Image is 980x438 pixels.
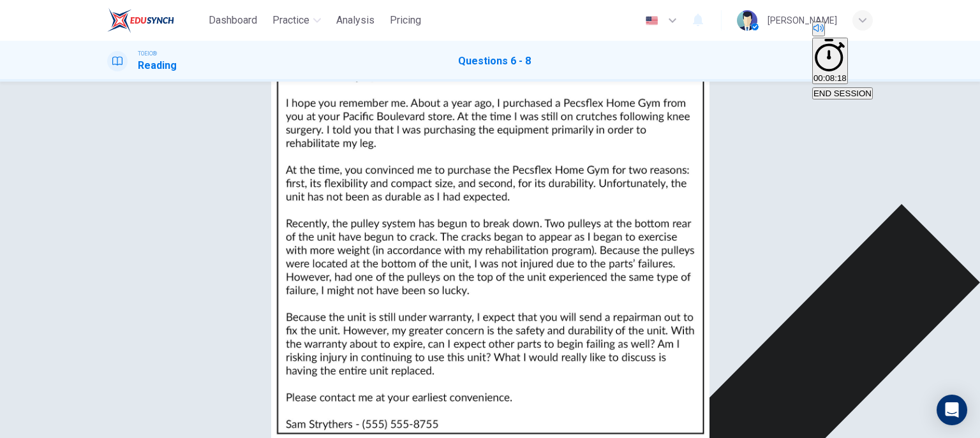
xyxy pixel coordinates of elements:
[768,13,837,28] div: [PERSON_NAME]
[812,22,873,38] div: Mute
[204,9,262,32] button: Dashboard
[812,38,873,86] div: Hide
[813,73,847,83] span: 00:08:18
[812,38,848,85] button: 00:08:18
[385,9,426,32] button: Pricing
[458,54,531,69] h1: Questions 6 - 8
[209,13,257,28] span: Dashboard
[737,10,757,31] img: Profile picture
[107,8,174,33] img: EduSynch logo
[336,13,375,28] span: Analysis
[390,13,421,28] span: Pricing
[267,9,326,32] button: Practice
[138,58,177,73] h1: Reading
[644,16,660,26] img: en
[331,9,380,32] button: Analysis
[813,89,872,98] span: END SESSION
[138,49,157,58] span: TOEIC®
[937,395,967,425] div: Open Intercom Messenger
[812,87,873,99] button: END SESSION
[272,13,309,28] span: Practice
[107,8,204,33] a: EduSynch logo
